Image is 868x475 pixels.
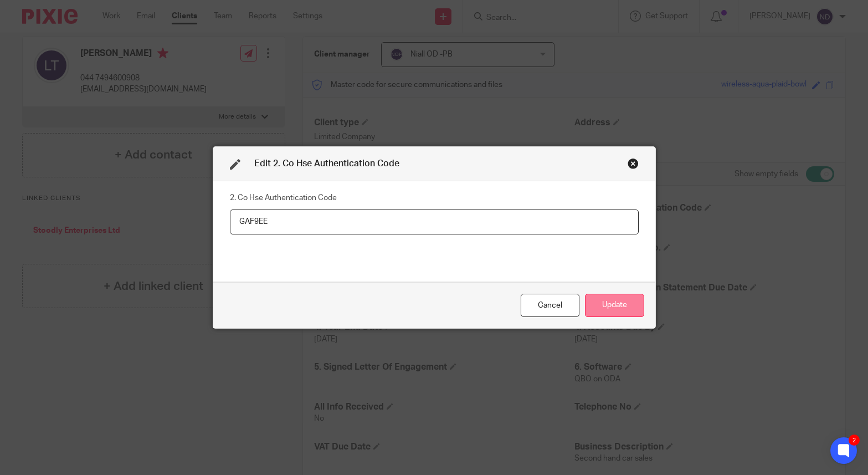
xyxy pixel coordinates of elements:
div: Close this dialog window [521,294,579,318]
button: Update [585,294,644,318]
span: Edit 2. Co Hse Authentication Code [254,159,399,168]
input: 2. Co Hse Authentication Code [230,210,639,234]
div: Close this dialog window [628,158,639,169]
div: 2 [849,435,860,446]
label: 2. Co Hse Authentication Code [230,192,337,203]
